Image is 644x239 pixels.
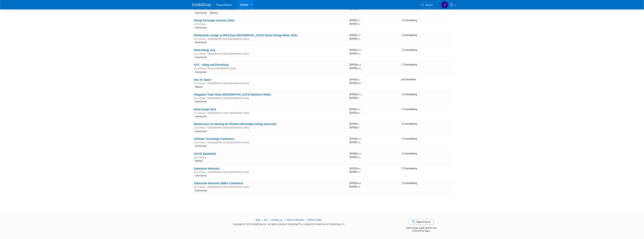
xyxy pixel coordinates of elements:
a: Netherlands Lounge @ Wind Expo [GEOGRAPHIC_DATA] (Smart Energy Week 2026) [194,34,297,37]
span: | [304,219,307,221]
span: [DATE] [350,156,360,159]
span: Committed [401,78,416,81]
a: Contact Us [271,219,283,221]
span: (Wed) [356,49,361,51]
span: [DATE] [350,111,360,114]
span: (Mon) [356,153,361,155]
span: - [362,152,362,155]
span: Search [424,4,433,6]
span: - [362,167,362,170]
span: [DATE] [350,82,361,84]
a: Sea Air Space [194,78,211,81]
div: Commercial [194,115,208,118]
a: Singapore Trade Show ([GEOGRAPHIC_DATA] Maritime Week) [194,93,271,96]
a: Masterclass on Sensing for Offshore Renewable Energy Structures [194,122,277,126]
span: - [362,182,362,184]
div: Commercial [194,11,208,15]
div: Commercial [194,100,208,103]
a: Submarine Networks [194,167,220,170]
a: Wind Energy Asia [194,49,215,52]
span: (Fri) [356,127,359,129]
a: Submarine Networks EMEA Conference [194,182,243,185]
div: Copyright © 2025 ExhibitDay, Inc. All rights reserved. ExhibitDay is a registered trademark of Ex... [192,222,386,226]
a: Privacy Policy [307,219,322,221]
div: Defense [194,85,204,89]
a: API [264,219,267,221]
span: [DATE] [350,67,361,70]
span: In-Person [197,141,207,144]
span: - [361,78,361,81]
div: [GEOGRAPHIC_DATA], [GEOGRAPHIC_DATA] [194,111,347,114]
div: [GEOGRAPHIC_DATA], [GEOGRAPHIC_DATA] [194,82,347,85]
div: Defense [194,159,204,163]
div: Commercial [194,26,208,30]
span: (Fri) [356,97,359,99]
span: Considering [401,137,417,140]
img: In-Person Event [194,141,196,143]
span: Considering [401,63,417,66]
span: (Thu) [356,23,360,25]
img: In-Person Event [194,97,196,99]
span: Considering [401,93,417,96]
span: - [361,19,361,22]
div: [GEOGRAPHIC_DATA], [GEOGRAPHIC_DATA] [194,37,347,40]
a: Refer & Earn [409,219,434,225]
span: (Wed) [356,67,361,69]
span: [DATE] [350,78,361,81]
span: [DATE] [350,122,360,125]
span: (Sun) [356,79,360,81]
span: Considering [401,49,417,51]
span: (Thu) [356,53,360,55]
span: [DATE] [350,152,362,155]
span: - [362,49,362,51]
a: Energy Exchange Australia (EXA) [194,19,235,22]
div: [GEOGRAPHIC_DATA], [GEOGRAPHIC_DATA] [194,96,347,99]
img: In-Person Event [194,82,196,84]
span: In-Person [197,53,207,55]
span: [DATE] [350,34,361,36]
a: Terms of Service [286,219,304,221]
span: ThayerMahan [216,3,232,6]
span: In-Person [197,186,207,188]
span: (Wed) [356,182,361,184]
div: [GEOGRAPHIC_DATA], [GEOGRAPHIC_DATA] [194,170,347,173]
span: (Wed) [356,168,361,170]
span: In-Person [197,82,207,85]
span: Considering [401,152,417,155]
div: Defense [209,11,219,15]
span: In-Person [197,112,207,114]
span: [DATE] [350,141,360,144]
span: (Mon) [356,138,361,140]
span: [DATE] [350,167,362,170]
span: (Mon) [356,64,361,66]
a: ACP - Siting and Permitting [194,63,228,67]
span: (Wed) [356,82,361,84]
a: Wind Europe 2026 [194,108,216,111]
span: (Tue) [356,34,360,36]
span: | [268,219,270,221]
img: In-Person Event [194,171,196,173]
div: Commercial [194,174,208,178]
span: | [283,219,286,221]
div: Aurora, [GEOGRAPHIC_DATA] [194,67,347,70]
span: [DATE] [350,22,360,25]
span: (Thu) [356,186,360,188]
span: - [360,122,360,125]
a: Search [419,2,436,8]
img: In-Person Event [194,38,196,40]
span: [DATE] [350,137,362,140]
span: (Thu) [356,156,360,158]
span: (Tue) [356,19,360,21]
span: [DATE] [350,96,359,99]
span: Considering [401,167,417,170]
span: [DATE] [350,108,361,111]
span: [DATE] [350,19,361,22]
span: (Thu) [356,171,360,173]
div: $500 Amazon gift card for you, [391,224,452,233]
span: - [362,63,362,66]
img: In-Person Event [194,67,196,69]
span: [DATE] [350,185,360,188]
span: [DATE] [350,52,360,55]
img: In-Person Event [194,156,196,158]
span: - [362,93,362,96]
